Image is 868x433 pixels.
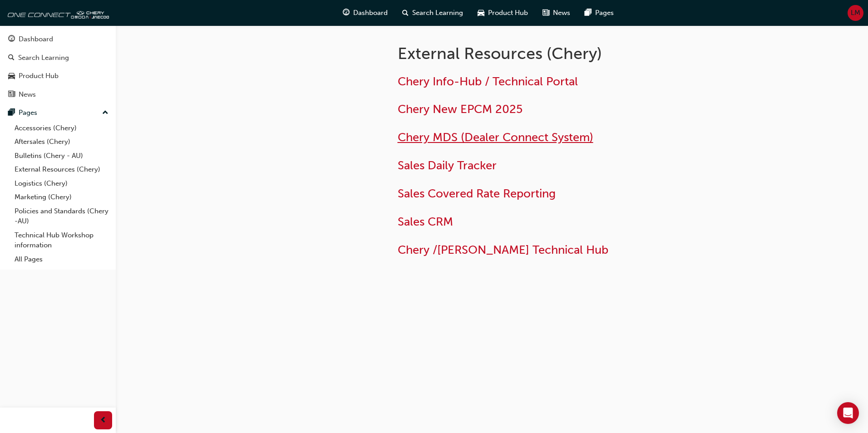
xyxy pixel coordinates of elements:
[11,121,112,135] a: Accessories (Chery)
[398,44,695,64] h1: External Resources (Chery)
[11,228,112,252] a: Technical Hub Workshop information
[398,243,608,257] a: Chery /[PERSON_NAME] Technical Hub
[19,34,53,44] div: Dashboard
[398,102,523,116] a: Chery New EPCM 2025
[4,68,112,84] a: Product Hub
[398,215,453,229] a: Sales CRM
[11,162,112,177] a: External Resources (Chery)
[4,86,112,103] a: News
[398,130,593,144] a: Chery MDS (Dealer Connect System)
[585,7,592,19] span: pages-icon
[100,415,107,426] span: prev-icon
[4,104,112,121] button: Pages
[553,8,570,18] span: News
[11,135,112,149] a: Aftersales (Chery)
[478,7,484,19] span: car-icon
[8,72,15,80] span: car-icon
[19,71,59,81] div: Product Hub
[8,91,15,99] span: news-icon
[11,190,112,204] a: Marketing (Chery)
[398,158,497,172] a: Sales Daily Tracker
[837,402,859,424] div: Open Intercom Messenger
[11,177,112,191] a: Logistics (Chery)
[8,54,15,62] span: search-icon
[577,4,621,22] a: pages-iconPages
[19,89,36,100] div: News
[8,109,15,117] span: pages-icon
[395,4,470,22] a: search-iconSearch Learning
[335,4,395,22] a: guage-iconDashboard
[412,8,463,18] span: Search Learning
[470,4,535,22] a: car-iconProduct Hub
[488,8,528,18] span: Product Hub
[11,204,112,228] a: Policies and Standards (Chery -AU)
[535,4,577,22] a: news-iconNews
[11,149,112,163] a: Bulletins (Chery - AU)
[11,252,112,266] a: All Pages
[4,31,112,48] a: Dashboard
[398,187,556,201] a: Sales Covered Rate Reporting
[848,5,863,21] button: LM
[4,49,112,66] a: Search Learning
[5,4,109,22] img: oneconnect
[398,74,578,89] a: Chery Info-Hub / Technical Portal
[343,7,350,19] span: guage-icon
[19,108,37,118] div: Pages
[102,107,108,119] span: up-icon
[595,8,614,18] span: Pages
[353,8,388,18] span: Dashboard
[851,8,860,18] span: LM
[542,7,549,19] span: news-icon
[402,7,409,19] span: search-icon
[4,29,112,104] button: DashboardSearch LearningProduct HubNews
[8,35,15,44] span: guage-icon
[18,53,69,63] div: Search Learning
